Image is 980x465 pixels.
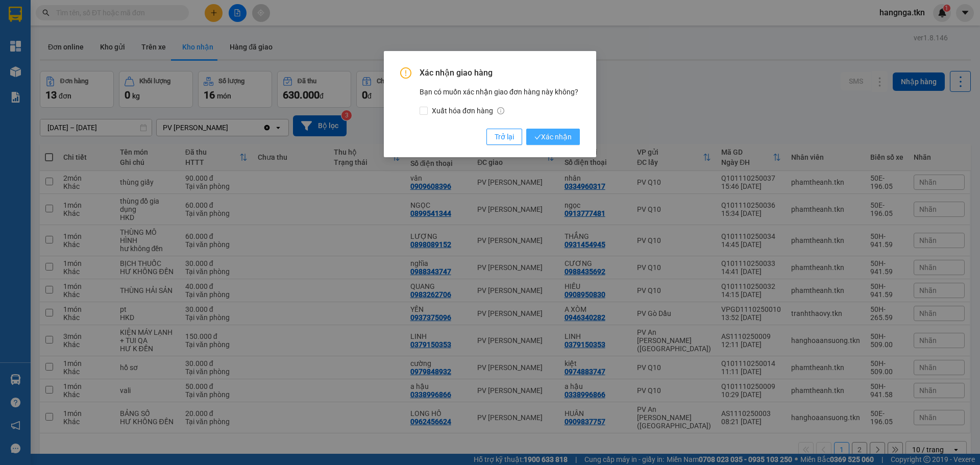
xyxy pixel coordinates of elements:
[486,129,522,145] button: Trở lại
[534,134,541,140] span: check
[526,129,580,145] button: checkXác nhận
[428,105,508,116] span: Xuất hóa đơn hàng
[495,131,514,142] span: Trở lại
[534,131,572,142] span: Xác nhận
[420,67,580,79] span: Xác nhận giao hàng
[497,107,504,114] span: info-circle
[420,86,580,116] div: Bạn có muốn xác nhận giao đơn hàng này không?
[400,67,411,79] span: exclamation-circle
